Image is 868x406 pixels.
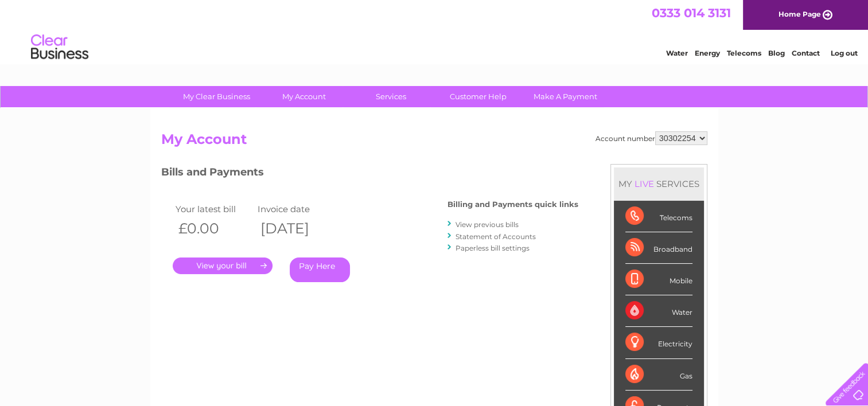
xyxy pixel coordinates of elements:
[625,327,692,358] div: Electricity
[625,359,692,391] div: Gas
[456,232,536,241] a: Statement of Accounts
[161,131,707,153] h2: My Account
[792,49,820,57] a: Contact
[652,6,731,20] a: 0333 014 3131
[169,86,264,107] a: My Clear Business
[173,201,255,217] td: Your latest bill
[30,30,89,65] img: logo.png
[431,86,526,107] a: Customer Help
[173,217,255,240] th: £0.00
[290,257,350,282] a: Pay Here
[595,131,707,145] div: Account number
[625,201,692,232] div: Telecoms
[164,6,706,56] div: Clear Business is a trading name of Verastar Limited (registered in [GEOGRAPHIC_DATA] No. 3667643...
[447,200,578,209] h4: Billing and Payments quick links
[161,164,578,184] h3: Bills and Payments
[173,257,273,274] a: .
[256,86,351,107] a: My Account
[625,264,692,295] div: Mobile
[666,49,688,57] a: Water
[456,244,530,252] a: Paperless bill settings
[344,86,438,107] a: Services
[830,49,857,57] a: Log out
[255,201,337,217] td: Invoice date
[625,232,692,264] div: Broadband
[768,49,785,57] a: Blog
[632,178,656,189] div: LIVE
[695,49,720,57] a: Energy
[518,86,613,107] a: Make A Payment
[727,49,761,57] a: Telecoms
[255,217,337,240] th: [DATE]
[625,295,692,327] div: Water
[614,167,704,200] div: MY SERVICES
[456,220,519,229] a: View previous bills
